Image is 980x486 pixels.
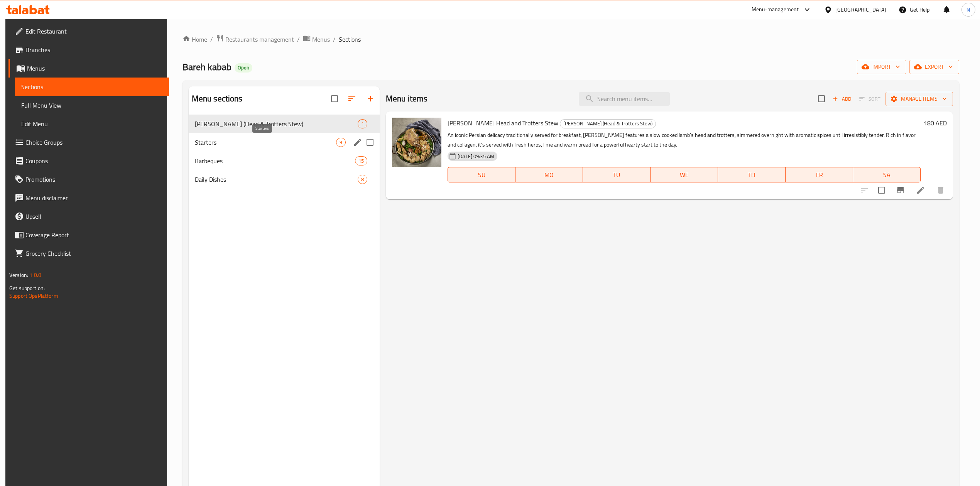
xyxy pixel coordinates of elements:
span: TU [586,169,647,181]
a: Grocery Checklist [8,244,169,263]
div: Kalle Pacheh (Head & Trotters Stew) [560,119,656,128]
span: 15 [355,157,367,165]
span: Barbeques [195,156,355,165]
button: Add [830,93,854,105]
button: Manage items [885,92,953,106]
span: Sections [21,82,163,91]
span: SU [451,169,512,181]
span: Menus [312,35,330,44]
a: Menus [8,59,169,78]
span: N [966,5,970,14]
button: TU [583,167,651,182]
span: Starters [195,138,336,147]
button: Add section [361,89,380,108]
span: Sort sections [343,89,361,108]
div: items [336,138,346,147]
span: 8 [358,176,367,183]
span: Version: [9,270,28,280]
a: Upsell [8,207,169,226]
span: Menu disclaimer [25,193,163,202]
span: Coupons [25,156,163,165]
span: TH [721,169,782,181]
div: items [355,156,367,165]
a: Home [182,35,207,44]
span: 9 [336,139,345,146]
span: Edit Restaurant [25,27,163,36]
span: Select to update [874,182,890,198]
a: Sections [15,78,169,96]
span: import [863,62,900,72]
a: Restaurants management [216,34,294,44]
span: Open [235,64,252,71]
span: Grocery Checklist [25,249,163,258]
a: Menus [303,34,330,44]
span: Edit Menu [21,119,163,128]
span: Upsell [25,212,163,221]
img: Kalle Pacheh Head and Trotters Stew [392,118,441,167]
span: Sections [339,35,361,44]
a: Edit Menu [15,115,169,133]
span: [PERSON_NAME] Head and Trotters Stew [448,117,558,129]
a: Full Menu View [15,96,169,115]
button: MO [515,167,583,182]
span: Branches [25,45,163,54]
span: Coverage Report [25,230,163,240]
nav: breadcrumb [182,34,959,44]
div: items [358,175,367,184]
span: [DATE] 09:35 AM [455,153,497,160]
div: [GEOGRAPHIC_DATA] [835,5,886,14]
li: / [297,35,300,44]
span: Select all sections [326,91,343,107]
span: Add item [830,93,854,105]
div: items [358,119,367,128]
div: Barbeques15 [189,152,380,170]
h2: Menu sections [192,93,243,105]
span: Promotions [25,175,163,184]
h2: Menu items [386,93,428,105]
a: Choice Groups [8,133,169,152]
p: An iconic Persian delicacy traditionally served for breakfast, [PERSON_NAME] features a slow cook... [448,130,921,150]
a: Coupons [8,152,169,170]
button: edit [352,137,363,148]
button: Branch-specific-item [891,181,910,199]
div: Open [235,63,252,73]
span: Get support on: [9,283,45,293]
button: SU [448,167,515,182]
span: [PERSON_NAME] (Head & Trotters Stew) [195,119,358,128]
button: TH [718,167,786,182]
button: import [857,60,906,74]
span: MO [519,169,580,181]
span: SA [856,169,917,181]
div: Kalle Pacheh (Head & Trotters Stew) [195,119,358,128]
span: Restaurants management [225,35,294,44]
div: Starters9edit [189,133,380,152]
a: Branches [8,40,169,59]
button: SA [853,167,921,182]
span: Choice Groups [25,138,163,147]
span: 1.0.0 [29,270,41,280]
a: Support.OpsPlatform [9,291,58,301]
span: WE [654,169,715,181]
span: Daily Dishes [195,175,358,184]
a: Coverage Report [8,226,169,244]
h6: 180 AED [924,118,947,128]
button: export [909,60,959,74]
span: [PERSON_NAME] (Head & Trotters Stew) [560,119,656,128]
span: FR [789,169,850,181]
a: Menu disclaimer [8,189,169,207]
span: export [916,62,953,72]
div: [PERSON_NAME] (Head & Trotters Stew)1 [189,115,380,133]
li: / [210,35,213,44]
span: Menus [27,64,163,73]
span: 1 [358,120,367,128]
a: Promotions [8,170,169,189]
button: WE [651,167,718,182]
input: search [579,92,670,106]
a: Edit menu item [916,186,925,195]
span: Full Menu View [21,101,163,110]
span: Select section [813,91,830,107]
button: delete [931,181,950,199]
div: Menu-management [752,5,799,14]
